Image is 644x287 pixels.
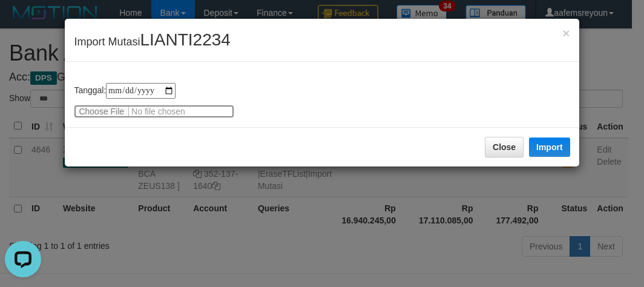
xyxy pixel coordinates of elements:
[485,137,524,157] button: Close
[74,36,230,48] span: Import Mutasi
[140,30,230,49] span: LIANTI2234
[5,5,41,41] button: Open LiveChat chat widget
[74,83,570,118] div: Tanggal:
[529,137,570,157] button: Import
[562,27,570,39] button: Close
[562,26,570,40] span: ×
